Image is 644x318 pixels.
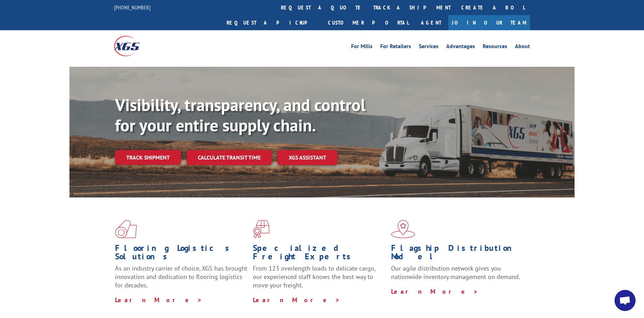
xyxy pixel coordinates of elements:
a: Learn More > [115,296,202,304]
a: Advantages [446,44,475,51]
p: From 123 overlength loads to delicate cargo, our experienced staff knows the best way to move you... [253,264,385,296]
img: xgs-icon-total-supply-chain-intelligence-red [115,220,137,238]
a: About [515,44,530,51]
a: Track shipment [115,150,181,165]
a: Calculate transit time [187,150,272,165]
span: As an industry carrier of choice, XGS has brought innovation and dedication to flooring logistics... [115,264,247,289]
b: Visibility, transparency, and control for your entire supply chain. [115,94,365,136]
a: Agent [414,15,448,30]
img: xgs-icon-flagship-distribution-model-red [391,220,415,238]
a: Resources [483,44,507,51]
a: Services [419,44,438,51]
a: [PHONE_NUMBER] [114,4,150,11]
a: For Mills [351,44,373,51]
a: Request a pickup [221,15,323,30]
a: For Retailers [380,44,411,51]
a: Customer Portal [323,15,414,30]
a: Join Our Team [448,15,530,30]
h1: Flagship Distribution Model [391,244,524,264]
a: Learn More > [253,296,340,304]
a: Learn More > [391,287,478,296]
span: Our agile distribution network gives you nationwide inventory management on demand. [391,264,520,281]
a: XGS ASSISTANT [277,150,337,165]
h1: Specialized Freight Experts [253,244,385,264]
h1: Flooring Logistics Solutions [115,244,248,264]
img: xgs-icon-focused-on-flooring-red [253,220,269,238]
div: Open chat [615,290,636,311]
